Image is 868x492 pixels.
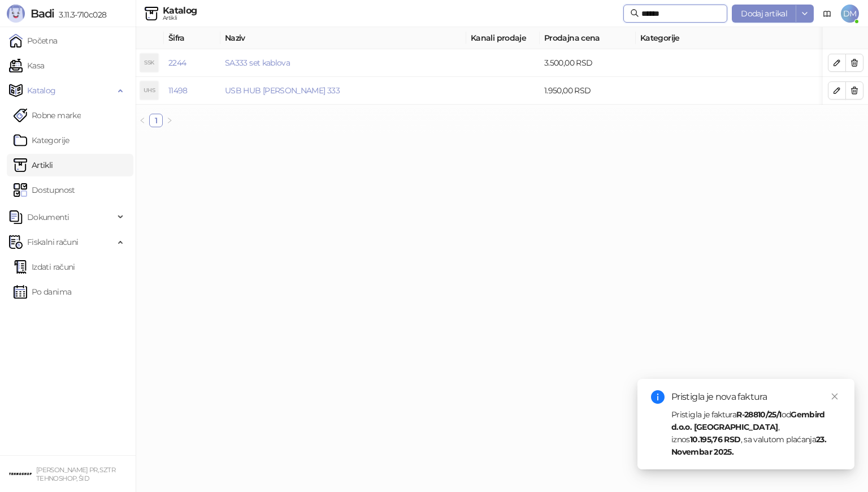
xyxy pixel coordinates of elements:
th: Prodajna cena [540,27,636,49]
span: right [166,117,173,124]
a: Close [828,390,841,403]
strong: 10.195,76 RSD [690,434,741,444]
span: Dokumenti [27,206,69,228]
a: 2244 [168,58,186,68]
a: Robne marke [14,104,81,127]
span: DM [841,5,859,23]
a: SA333 set kablova [225,58,290,68]
div: Artikli [163,15,197,21]
th: Naziv [220,27,466,49]
a: 11498 [168,85,188,96]
span: Katalog [27,79,56,102]
a: Početna [9,29,58,52]
a: ArtikliArtikli [14,154,53,176]
a: Kasa [9,54,44,77]
span: Fiskalni računi [27,231,78,253]
div: SSK [140,54,158,72]
span: info-circle [651,390,665,404]
a: 1 [150,114,162,127]
img: 64x64-companyLogo-68805acf-9e22-4a20-bcb3-9756868d3d19.jpeg [9,463,32,485]
td: 1.950,00 RSD [540,77,636,105]
button: right [163,114,176,127]
a: Po danima [14,280,71,303]
button: left [136,114,149,127]
img: Artikli [145,7,158,20]
span: Dodaj artikal [741,8,787,19]
th: Kanali prodaje [466,27,540,49]
span: Badi [31,7,54,20]
div: UHS [140,81,158,100]
div: Pristigla je nova faktura [671,390,841,404]
a: USB HUB [PERSON_NAME] 333 [225,85,340,96]
a: Dostupnost [14,179,75,201]
li: Sledeća strana [163,114,176,127]
a: Dokumentacija [818,5,836,23]
strong: R-28810/25/1 [736,409,781,420]
div: Katalog [163,6,197,15]
li: 1 [149,114,163,127]
img: Logo [7,5,25,23]
small: [PERSON_NAME] PR, SZTR TEHNOSHOP, ŠID [36,466,115,482]
span: Kategorije [640,32,866,44]
div: Pristigla je faktura od , iznos , sa valutom plaćanja [671,408,841,458]
td: USB HUB Sandberg 333 [220,77,466,105]
td: SA333 set kablova [220,49,466,77]
span: left [139,117,146,124]
th: Šifra [164,27,220,49]
span: 3.11.3-710c028 [54,10,106,20]
span: close [831,392,839,400]
td: 3.500,00 RSD [540,49,636,77]
a: Kategorije [14,129,70,152]
li: Prethodna strana [136,114,149,127]
button: Dodaj artikal [732,5,796,23]
a: Izdati računi [14,256,75,278]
